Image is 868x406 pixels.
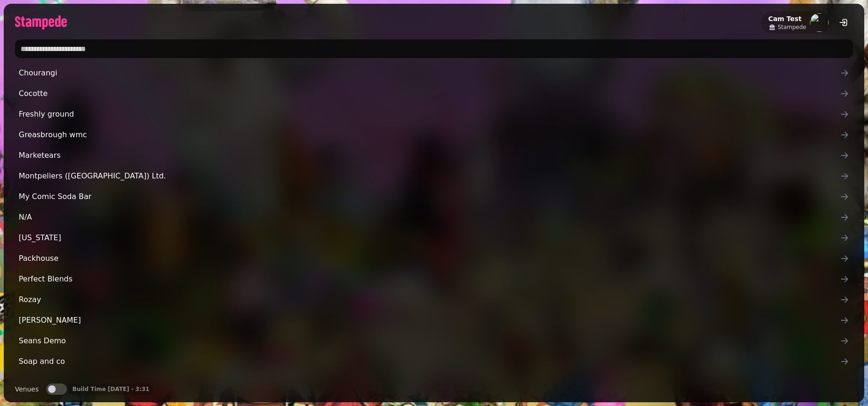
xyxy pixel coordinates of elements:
span: Greasbrough wmc [19,129,840,140]
p: Build Time [DATE] - 3:31 [72,385,150,393]
button: logout [834,13,853,32]
span: Chourangi [19,67,840,79]
a: Perfect Blends [15,270,853,288]
a: Cocotte [15,84,853,103]
a: Marketears [15,146,853,165]
a: [PERSON_NAME] [15,311,853,330]
a: Packhouse [15,249,853,268]
a: Freshly ground [15,105,853,124]
a: Seans Demo [15,332,853,350]
span: Soap and co [19,356,840,367]
a: Stampede Root Org [15,373,853,391]
span: Stampede [778,23,806,31]
span: N/A [19,212,840,223]
a: N/A [15,208,853,227]
span: Montpeliers ([GEOGRAPHIC_DATA]) Ltd. [19,170,840,182]
a: Chourangi [15,64,853,82]
img: logo [15,15,67,30]
span: My Comic Soda Bar [19,191,840,202]
span: [US_STATE] [19,232,840,244]
span: Rozay [19,294,840,305]
span: Perfect Blends [19,273,840,285]
img: aHR0cHM6Ly93d3cuZ3JhdmF0YXIuY29tL2F2YXRhci81MWYwZTMxOGI4OWVhY2U0NGY4YTUyYWY2NjQzMTY1NT9zPTE1MCZkP... [810,13,829,32]
span: Cocotte [19,88,840,99]
span: Marketears [19,150,840,161]
span: Packhouse [19,253,840,264]
a: My Comic Soda Bar [15,187,853,206]
label: Venues [15,384,39,395]
a: [US_STATE] [15,229,853,247]
span: [PERSON_NAME] [19,315,840,326]
a: Montpeliers ([GEOGRAPHIC_DATA]) Ltd. [15,167,853,185]
a: Greasbrough wmc [15,125,853,144]
a: Soap and co [15,352,853,371]
a: Rozay [15,290,853,309]
span: Freshly ground [19,109,840,120]
a: Stampede [768,23,806,31]
h2: Cam Test [768,14,806,23]
span: Seans Demo [19,335,840,347]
